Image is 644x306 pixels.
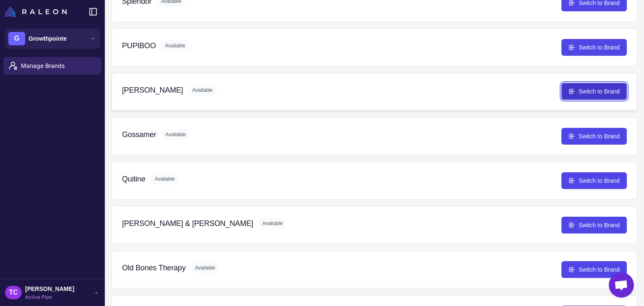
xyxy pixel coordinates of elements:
[561,172,627,189] button: Switch to Brand
[561,217,627,233] button: Switch to Brand
[609,272,634,298] a: Open chat
[188,85,217,96] span: Available
[561,128,627,145] button: Switch to Brand
[8,32,25,45] div: G
[21,61,95,70] span: Manage Brands
[5,7,67,17] img: Raleon Logo
[3,57,101,75] a: Manage Brands
[5,286,22,299] div: TC
[561,83,627,100] button: Switch to Brand
[161,40,190,51] span: Available
[122,174,145,185] h3: Quitine
[561,261,627,278] button: Switch to Brand
[258,218,287,229] span: Available
[561,39,627,56] button: Switch to Brand
[29,34,67,43] span: Growthpointe
[122,218,253,229] h3: [PERSON_NAME] & [PERSON_NAME]
[191,262,219,273] span: Available
[122,262,186,274] h3: Old Bones Therapy
[5,29,100,49] button: GGrowthpointe
[122,40,156,52] h3: PUPIBOO
[25,284,74,293] span: [PERSON_NAME]
[122,129,156,140] h3: Gossamer
[161,129,190,140] span: Available
[122,85,183,96] h3: [PERSON_NAME]
[151,174,179,184] span: Available
[25,293,74,301] span: Active Plan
